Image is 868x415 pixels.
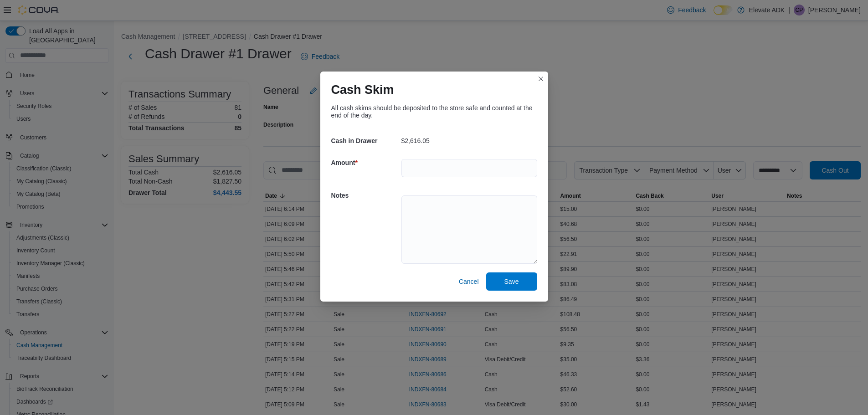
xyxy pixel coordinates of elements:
[401,137,430,144] p: $2,616.05
[331,104,537,119] div: All cash skims should be deposited to the store safe and counted at the end of the day.
[331,82,394,97] h1: Cash Skim
[331,132,400,150] h5: Cash in Drawer
[535,73,546,84] button: Closes this modal window
[504,277,519,286] span: Save
[331,186,400,205] h5: Notes
[459,277,479,286] span: Cancel
[486,272,537,291] button: Save
[331,154,400,172] h5: Amount
[455,272,483,291] button: Cancel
